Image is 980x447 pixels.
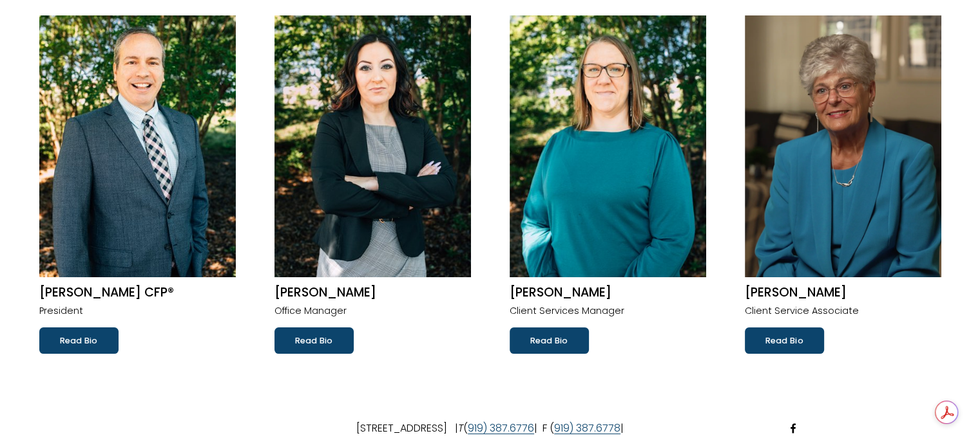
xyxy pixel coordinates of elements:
p: [STREET_ADDRESS] | ( | F ( | [39,419,941,438]
p: President [39,303,236,320]
a: Read Bio [510,327,589,353]
em: T [458,421,463,435]
h2: [PERSON_NAME] [510,285,706,301]
h2: [PERSON_NAME] [274,285,471,301]
h2: [PERSON_NAME] CFP® [39,285,236,301]
p: Client Service Associate [745,303,941,320]
img: Lisa M. Coello [274,15,471,278]
img: Kerri Pait [510,15,706,278]
a: Facebook [788,423,798,433]
p: Office Manager [274,303,471,320]
a: Read Bio [745,327,824,353]
img: Robert W. Volpe CFP® [39,15,236,278]
h2: [PERSON_NAME] [745,285,941,301]
a: 919) 387.6778 [554,419,620,438]
a: Read Bio [39,327,119,353]
p: Client Services Manager [510,303,706,320]
a: 919) 387.6776 [468,419,534,438]
a: Read Bio [274,327,354,353]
